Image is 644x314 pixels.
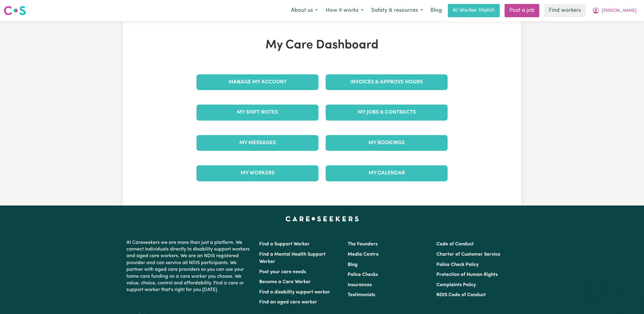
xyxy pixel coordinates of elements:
[4,5,26,16] img: Careseekers logo
[326,135,448,151] a: My Bookings
[448,4,500,17] a: AI Worker Match
[348,272,378,277] a: Police Checks
[259,300,317,305] a: Find an aged care worker
[427,4,445,17] a: Blog
[196,135,318,151] a: My Messages
[367,4,427,17] button: Safety & resources
[602,8,636,14] span: [PERSON_NAME]
[348,283,372,287] a: Insurances
[196,74,318,90] a: Manage My Account
[285,216,359,221] a: Careseekers home page
[259,242,310,247] a: Find a Support Worker
[588,4,640,17] button: My Account
[259,270,306,274] a: Post your care needs
[322,4,367,17] button: How it works
[196,165,318,181] a: My Workers
[259,252,326,264] a: Find a Mental Health Support Worker
[326,105,448,120] a: My Jobs & Contracts
[588,275,600,287] iframe: Close message
[544,4,586,17] a: Find workers
[4,4,26,18] a: Careseekers logo
[348,252,379,257] a: Media Centre
[348,262,358,267] a: Blog
[287,4,322,17] button: About us
[436,242,474,247] a: Code of Conduct
[436,272,498,277] a: Protection of Human Rights
[505,4,539,17] a: Post a job
[348,293,375,297] a: Testimonials
[326,74,448,90] a: Invoices & Approve Hours
[259,280,311,284] a: Become a Care Worker
[436,252,500,257] a: Charter of Customer Service
[326,165,448,181] a: My Calendar
[620,290,639,309] iframe: Button to launch messaging window
[348,242,378,247] a: The Founders
[196,105,318,120] a: My Shift Notes
[436,293,486,297] a: NDIS Code of Conduct
[436,283,476,287] a: Complaints Policy
[259,290,330,295] a: Find a disability support worker
[193,38,451,53] h1: My Care Dashboard
[126,237,252,296] p: At Careseekers we are more than just a platform. We connect individuals directly to disability su...
[436,262,479,267] a: Police Check Policy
